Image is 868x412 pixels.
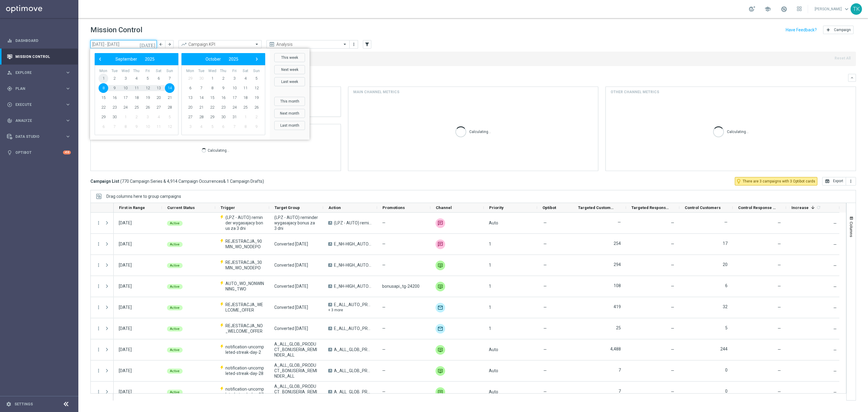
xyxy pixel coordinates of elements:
span: 18 [132,93,141,103]
button: October [202,55,225,63]
label: 7 [618,367,621,373]
img: Private message RT [436,261,445,270]
span: 24 [121,103,130,112]
button: more_vert [96,305,101,310]
i: play_circle_outline [7,102,12,107]
span: 15 [99,93,108,103]
th: weekday [251,68,262,74]
label: — [618,220,621,225]
label: 419 [614,304,621,309]
i: lightbulb [7,150,12,155]
p: Calculating... [208,147,229,153]
span: 7 [230,122,239,132]
button: This week [274,53,305,62]
div: Press SPACE to select this row. [91,276,114,297]
i: gps_fixed [7,86,12,91]
h1: Mission Control [90,26,142,34]
button: Next week [274,65,305,74]
span: Explore [15,71,65,74]
div: Press SPACE to select this row. [91,382,114,403]
span: 4 [154,112,163,122]
div: Press SPACE to select this row. [91,213,114,234]
ng-select: Campaign KPI [178,40,262,49]
span: A [328,221,332,225]
th: weekday [185,68,196,74]
div: Press SPACE to select this row. [91,318,114,339]
div: Analyze [7,118,65,123]
div: gps_fixed Plan keyboard_arrow_right [7,86,71,91]
span: Current Status [167,205,195,210]
span: 9 [252,122,261,132]
h4: Main channel metrics [353,89,399,95]
div: Press SPACE to select this row. [114,234,839,255]
span: 6 [99,122,108,132]
span: A [328,263,332,267]
div: Execute [7,102,65,107]
label: 5 [725,325,728,331]
span: 22 [207,103,217,112]
span: 8 [207,83,217,93]
div: Dashboard [7,33,71,49]
span: 4 [241,74,250,83]
img: Optimail [436,324,445,334]
span: 2 [132,112,141,122]
a: Mission Control [15,49,71,65]
span: 12 [252,83,261,93]
img: Private message RT [436,282,445,291]
i: more_vert [96,347,101,352]
button: Last month [274,121,305,130]
span: 29 [207,112,217,122]
div: equalizer Dashboard [7,38,71,43]
span: A_ALL_GLOB_PRODUCT_BONUSERIA_DAILY_2 [334,347,372,352]
span: 9 [110,83,119,93]
span: 2 [252,112,261,122]
div: +10 [63,151,71,154]
i: more_vert [96,262,101,268]
h3: Campaign List [90,179,264,184]
span: 18 [241,93,250,103]
div: + 3 more [328,307,372,313]
i: more_vert [96,326,101,331]
div: Press SPACE to select this row. [91,339,114,360]
span: › [253,55,261,63]
span: 1 Campaign Drafts [227,179,263,184]
span: 11 [132,83,141,93]
img: Private message RT [436,366,445,376]
button: Mission Control [7,54,71,59]
button: track_changes Analyze keyboard_arrow_right [7,118,71,123]
span: 20 [154,93,163,103]
span: 28 [197,112,206,122]
span: A [328,390,332,394]
bs-daterangepicker-container: calendar [90,49,310,140]
button: more_vert [351,41,357,48]
span: 4 [197,122,206,132]
i: preview [269,41,275,47]
span: 23 [110,103,119,112]
span: 5 [143,74,153,83]
span: 30 [110,112,119,122]
div: Press SPACE to select this row. [114,213,839,234]
span: ) [263,179,264,184]
th: weekday [196,68,207,74]
span: school [764,6,771,12]
div: Optibot [7,144,71,160]
i: refresh [816,205,821,210]
span: 2025 [229,57,238,62]
th: weekday [207,68,218,74]
div: Data Studio [7,134,65,139]
span: 12 [143,83,153,93]
i: keyboard_arrow_down [850,76,854,80]
span: Trigger [221,205,235,210]
i: more_vert [848,179,853,184]
img: SMS RT [436,218,445,228]
span: October [206,57,221,62]
button: September [112,55,141,63]
span: 17 [121,93,130,103]
span: 14 [197,93,206,103]
i: keyboard_arrow_right [65,86,71,91]
span: 7 [110,122,119,132]
i: person_search [7,70,12,75]
label: 244 [720,346,728,352]
th: weekday [229,68,240,74]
